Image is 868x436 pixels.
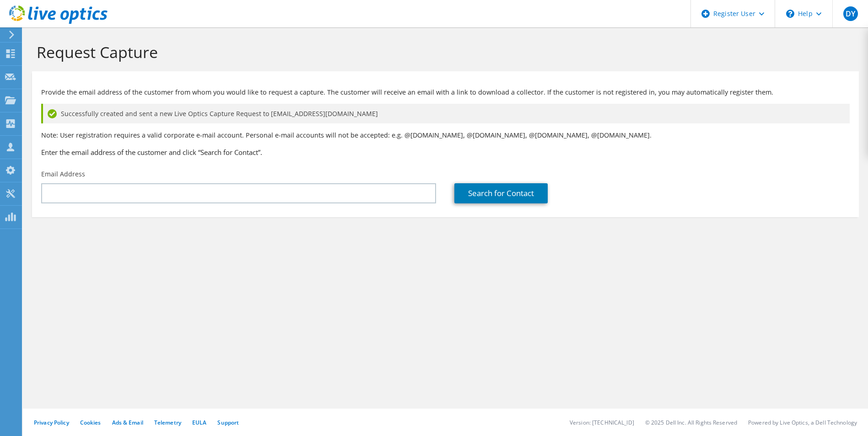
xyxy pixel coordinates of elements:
[80,419,101,426] a: Cookies
[154,419,181,426] a: Telemetry
[37,43,850,62] h1: Request Capture
[748,419,857,426] li: Powered by Live Optics, a Dell Technology
[570,419,634,426] li: Version: [TECHNICAL_ID]
[217,419,239,426] a: Support
[786,10,794,18] svg: \n
[41,130,850,140] p: Note: User registration requires a valid corporate e-mail account. Personal e-mail accounts will ...
[61,109,378,119] span: Successfully created and sent a new Live Optics Capture Request to [EMAIL_ADDRESS][DOMAIN_NAME]
[41,170,85,179] label: Email Address
[112,419,143,426] a: Ads & Email
[454,183,548,203] a: Search for Contact
[192,419,206,426] a: EULA
[843,6,858,21] span: DY
[34,419,69,426] a: Privacy Policy
[41,87,850,97] p: Provide the email address of the customer from whom you would like to request a capture. The cust...
[645,419,737,426] li: © 2025 Dell Inc. All Rights Reserved
[41,147,850,157] h3: Enter the email address of the customer and click “Search for Contact”.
